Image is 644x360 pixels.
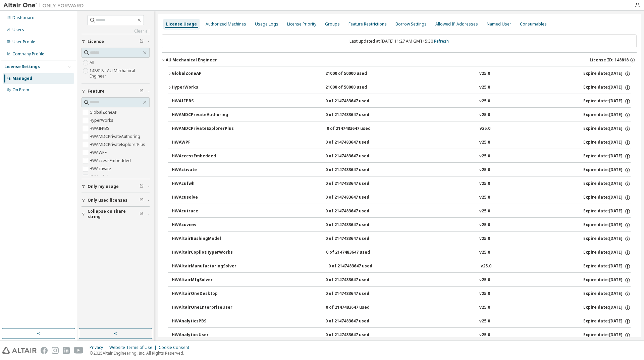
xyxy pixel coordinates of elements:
[325,318,386,324] div: 0 of 2147483647 used
[172,98,232,104] div: HWAIFPBS
[41,347,48,354] img: facebook.svg
[172,273,631,288] button: HWAltairMfgSolver0 of 2147483647 usedv25.0Expire date:[DATE]
[172,263,236,269] div: HWAltairManufacturingSolver
[287,21,316,27] div: License Priority
[172,277,232,283] div: HWAltairMfgSolver
[172,195,232,201] div: HWAcusolve
[479,291,490,297] div: v25.0
[325,181,386,187] div: 0 of 2147483647 used
[52,347,59,354] img: instagram.svg
[583,140,631,146] div: Expire date: [DATE]
[325,277,386,283] div: 0 of 2147483647 used
[12,76,32,81] div: Managed
[172,332,232,338] div: HWAnalyticsUser
[140,89,144,94] span: Clear filter
[172,305,232,311] div: HWAltairOneEnterpriseUser
[325,208,386,214] div: 0 of 2147483647 used
[172,176,631,191] button: HWAcufwh0 of 2147483647 usedv25.0Expire date:[DATE]
[479,140,490,146] div: v25.0
[172,314,631,329] button: HWAnalyticsPBS0 of 2147483647 usedv25.0Expire date:[DATE]
[172,318,232,324] div: HWAnalyticsPBS
[172,287,631,301] button: HWAltairOneDesktop0 of 2147483647 usedv25.0Expire date:[DATE]
[326,305,386,311] div: 0 of 2147483647 used
[325,167,386,173] div: 0 of 2147483647 used
[583,222,631,228] div: Expire date: [DATE]
[140,184,144,189] span: Clear filter
[583,208,631,214] div: Expire date: [DATE]
[172,300,631,315] button: HWAltairOneEnterpriseUser0 of 2147483647 usedv25.0Expire date:[DATE]
[172,218,631,233] button: HWAcuview0 of 2147483647 usedv25.0Expire date:[DATE]
[325,21,340,27] div: Groups
[395,21,427,27] div: Borrow Settings
[90,141,147,149] label: HWAMDCPrivateExplorerPlus
[12,15,35,20] div: Dashboard
[172,85,232,91] div: HyperWorks
[583,181,631,187] div: Expire date: [DATE]
[172,71,232,77] div: GlobalZoneAP
[90,116,115,124] label: HyperWorks
[88,39,104,44] span: License
[3,2,87,9] img: Altair One
[325,112,386,118] div: 0 of 2147483647 used
[583,112,631,118] div: Expire date: [DATE]
[140,198,144,203] span: Clear filter
[172,232,631,246] button: HWAltairBushingModel0 of 2147483647 usedv25.0Expire date:[DATE]
[88,184,119,189] span: Only my usage
[325,140,386,146] div: 0 of 2147483647 used
[583,263,631,269] div: Expire date: [DATE]
[583,318,631,324] div: Expire date: [DATE]
[583,126,631,132] div: Expire date: [DATE]
[172,140,232,146] div: HWAWPF
[479,332,490,338] div: v25.0
[479,195,490,201] div: v25.0
[479,153,490,159] div: v25.0
[172,149,631,164] button: HWAccessEmbedded0 of 2147483647 usedv25.0Expire date:[DATE]
[82,84,150,99] button: Feature
[82,193,150,208] button: Only used licenses
[583,153,631,159] div: Expire date: [DATE]
[325,98,386,104] div: 0 of 2147483647 used
[12,27,24,33] div: Users
[172,167,232,173] div: HWActivate
[348,21,387,27] div: Feature Restrictions
[172,112,232,118] div: HWAMDCPrivateAuthoring
[479,98,490,104] div: v25.0
[479,112,490,118] div: v25.0
[479,208,490,214] div: v25.0
[479,181,490,187] div: v25.0
[479,85,490,91] div: v25.0
[90,108,119,116] label: GlobalZoneAP
[88,209,140,219] span: Collapse on share string
[140,211,144,217] span: Clear filter
[166,21,197,27] div: License Usage
[140,39,144,44] span: Clear filter
[479,305,490,311] div: v25.0
[172,291,232,297] div: HWAltairOneDesktop
[90,345,109,350] div: Privacy
[172,135,631,150] button: HWAWPF0 of 2147483647 usedv25.0Expire date:[DATE]
[325,71,386,77] div: 21000 of 50000 used
[90,149,108,157] label: HWAWPF
[4,64,40,69] div: License Settings
[12,39,35,45] div: User Profile
[63,347,70,354] img: linkedin.svg
[12,87,29,93] div: On Prem
[172,250,233,256] div: HWAltairCopilotHyperWorks
[590,57,629,63] span: License ID: 148818
[82,29,150,34] a: Clear all
[481,263,491,269] div: v25.0
[583,277,631,283] div: Expire date: [DATE]
[583,167,631,173] div: Expire date: [DATE]
[172,245,631,260] button: HWAltairCopilotHyperWorks0 of 2147483647 usedv25.0Expire date:[DATE]
[88,89,105,94] span: Feature
[2,347,37,354] img: altair_logo.svg
[172,181,232,187] div: HWAcufwh
[434,38,449,44] a: Refresh
[90,173,111,181] label: HWAcufwh
[172,259,631,274] button: HWAltairManufacturingSolver0 of 2147483647 usedv25.0Expire date:[DATE]
[328,263,389,269] div: 0 of 2147483647 used
[479,71,490,77] div: v25.0
[479,318,490,324] div: v25.0
[435,21,478,27] div: Allowed IP Addresses
[162,53,637,67] button: AU Mechanical EngineerLicense ID: 148818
